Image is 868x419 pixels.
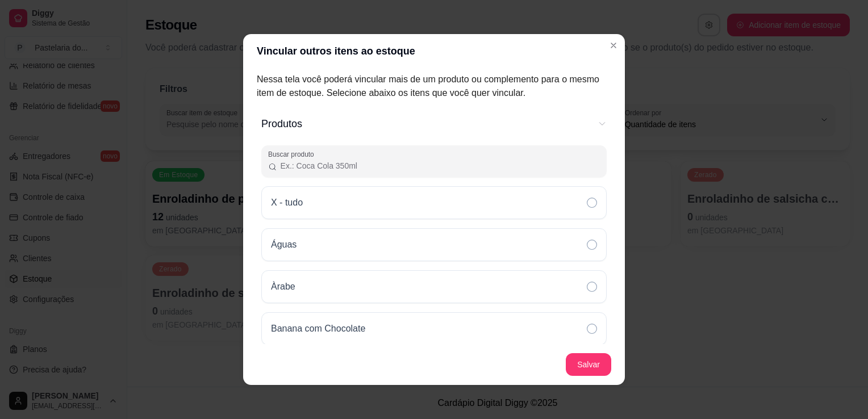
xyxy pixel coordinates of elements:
[261,107,607,141] button: Produtos
[268,149,318,159] label: Buscar produto
[261,116,591,132] span: Produtos
[566,353,611,376] button: Salvar
[271,196,303,209] p: X - tudo
[257,73,611,100] article: Nessa tela você poderá vincular mais de um produto ou complemento para o mesmo item de estoque. S...
[271,238,297,252] p: Águas
[271,280,295,294] p: Àrabe
[271,322,365,336] p: Banana com Chocolate
[243,34,625,68] header: Vincular outros itens ao estoque
[604,36,623,55] button: Close
[277,160,600,171] input: Buscar produto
